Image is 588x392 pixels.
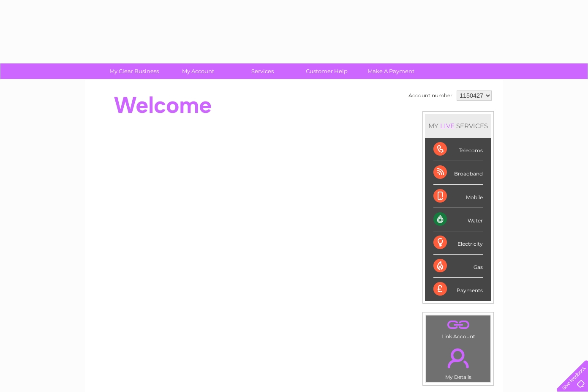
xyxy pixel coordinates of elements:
[99,63,169,79] a: My Clear Business
[433,231,483,255] div: Electricity
[433,138,483,161] div: Telecoms
[433,255,483,278] div: Gas
[228,63,297,79] a: Services
[428,318,488,332] a: .
[438,122,456,130] div: LIVE
[163,63,233,79] a: My Account
[428,343,488,373] a: .
[433,161,483,184] div: Broadband
[425,114,491,138] div: MY SERVICES
[433,185,483,208] div: Mobile
[425,315,491,342] td: Link Account
[433,278,483,301] div: Payments
[292,63,362,79] a: Customer Help
[433,208,483,231] div: Water
[406,88,455,103] td: Account number
[425,341,491,383] td: My Details
[356,63,426,79] a: Make A Payment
